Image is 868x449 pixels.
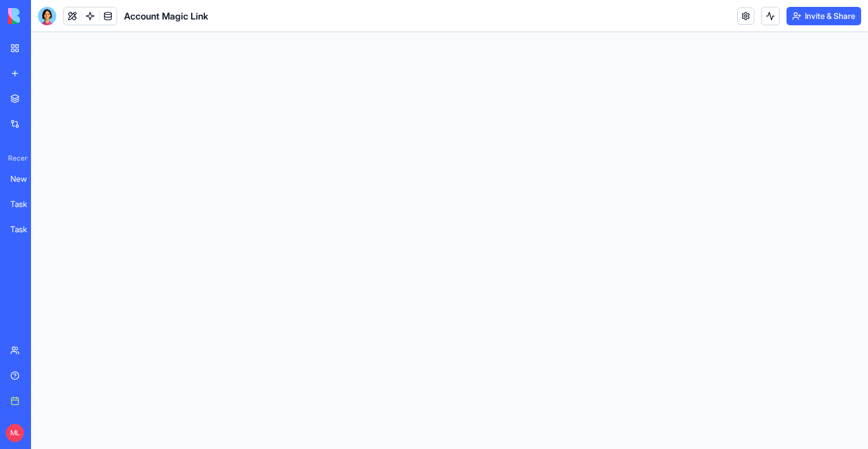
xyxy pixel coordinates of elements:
[10,224,42,235] div: TaskMaster Pro
[3,218,49,241] a: TaskMaster Pro
[124,9,208,23] span: Account Magic Link
[3,154,28,163] span: Recent
[3,167,49,190] a: New App
[786,7,861,25] button: Invite & Share
[10,173,42,185] div: New App
[10,198,42,210] div: TaskMaster Pro
[8,8,79,24] img: logo
[6,424,24,442] span: ML
[3,193,49,216] a: TaskMaster Pro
